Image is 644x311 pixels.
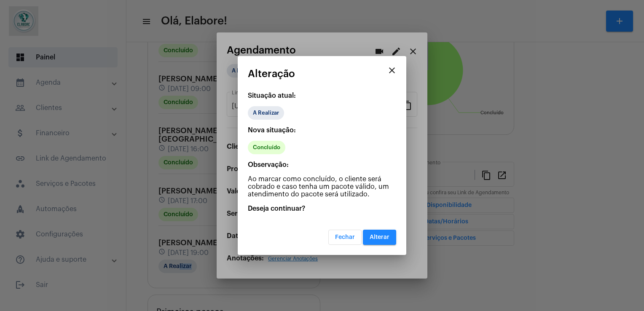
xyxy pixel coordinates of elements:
button: Alterar [363,230,396,245]
span: Alterar [370,234,389,240]
button: Fechar [328,230,362,245]
mat-chip: A Realizar [248,106,284,120]
p: Deseja continuar? [248,205,396,212]
p: Situação atual: [248,92,396,99]
p: Nova situação: [248,126,396,134]
p: Observação: [248,161,396,169]
mat-chip: Concluído [248,141,285,154]
mat-icon: close [387,65,397,75]
span: Fechar [335,234,355,240]
p: Ao marcar como concluído, o cliente será cobrado e caso tenha um pacote válido, um atendimento do... [248,175,396,198]
span: Alteração [248,68,295,79]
